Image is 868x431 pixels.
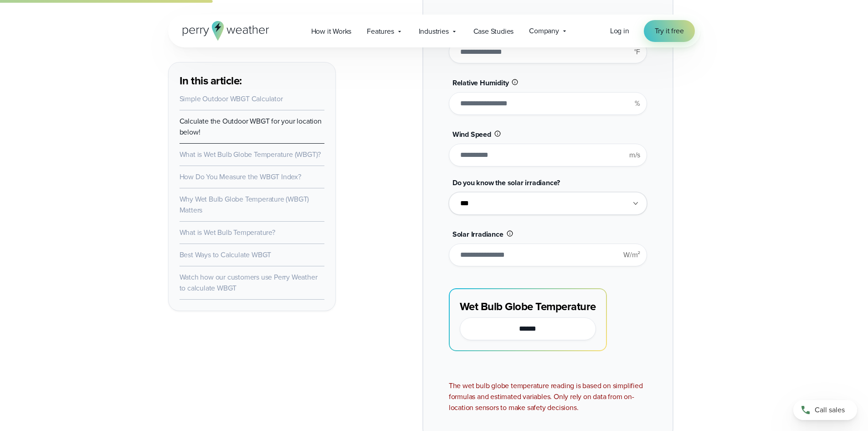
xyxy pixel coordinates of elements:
[180,227,275,238] a: What is Wet Bulb Temperature?
[610,26,629,36] a: Log in
[793,400,857,420] a: Call sales
[303,22,360,41] a: How it Works
[452,177,560,188] span: Do you know the solar irradiance?
[311,26,352,37] span: How it Works
[419,26,449,37] span: Industries
[452,129,491,140] span: Wind Speed
[180,93,283,104] a: Simple Outdoor WBGT Calculator
[180,272,318,293] a: Watch how our customers use Perry Weather to calculate WBGT
[473,26,514,37] span: Case Studies
[180,116,322,137] a: Calculate the Outdoor WBGT for your location below!
[529,26,559,36] span: Company
[180,171,301,182] a: How Do You Measure the WBGT Index?
[466,22,522,41] a: Case Studies
[180,149,321,160] a: What is Wet Bulb Globe Temperature (WBGT)?
[449,380,647,413] div: The wet bulb globe temperature reading is based on simplified formulas and estimated variables. O...
[180,249,272,260] a: Best Ways to Calculate WBGT
[180,73,324,88] h3: In this article:
[644,20,695,42] a: Try it free
[655,26,684,36] span: Try it free
[815,405,845,415] span: Call sales
[367,26,394,37] span: Features
[452,78,509,88] span: Relative Humidity
[180,194,309,215] a: Why Wet Bulb Globe Temperature (WBGT) Matters
[452,229,503,239] span: Solar Irradiance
